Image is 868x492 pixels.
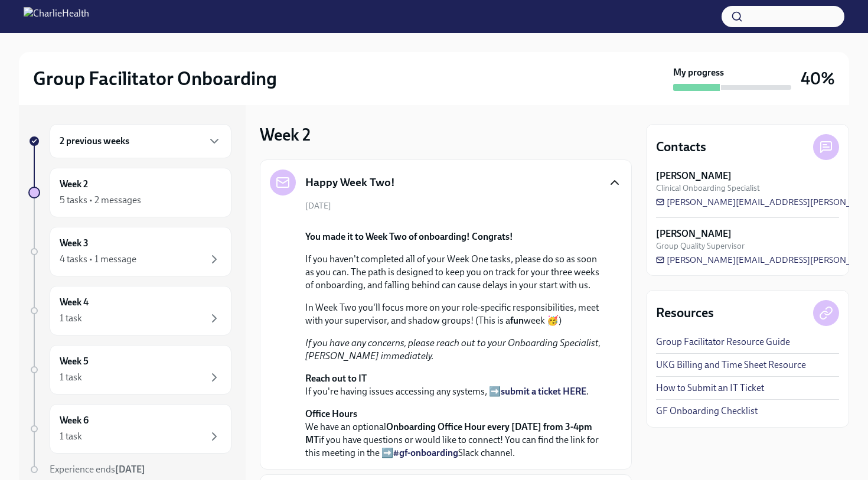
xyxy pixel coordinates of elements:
h6: Week 2 [60,178,88,191]
strong: You made it to Week Two of onboarding! Congrats! [305,231,513,242]
a: Week 25 tasks • 2 messages [28,168,231,217]
em: If you have any concerns, please reach out to your Onboarding Specialist, [PERSON_NAME] immediately. [305,337,601,361]
strong: [PERSON_NAME] [656,170,732,183]
div: 4 tasks • 1 message [60,253,136,266]
span: Experience ends [50,464,145,475]
strong: Onboarding Office Hour every [DATE] from 3-4pm MT [305,421,592,445]
h3: Week 2 [260,124,311,145]
h3: 40% [801,68,835,89]
span: Clinical Onboarding Specialist [656,183,760,194]
a: submit a ticket HERE [501,386,586,397]
span: [DATE] [305,200,331,211]
h6: Week 5 [60,355,89,368]
a: Week 61 task [28,404,231,454]
strong: [DATE] [115,464,145,475]
div: 1 task [60,312,82,325]
strong: Reach out to IT [305,373,367,384]
div: 5 tasks • 2 messages [60,194,141,207]
span: Group Quality Supervisor [656,240,745,252]
a: Week 34 tasks • 1 message [28,227,231,276]
a: Week 41 task [28,286,231,335]
div: 1 task [60,371,82,384]
img: CharlieHealth [24,7,89,26]
div: 2 previous weeks [50,124,231,158]
strong: fun [510,315,524,326]
h6: Week 6 [60,414,89,427]
h6: Week 3 [60,237,89,250]
a: UKG Billing and Time Sheet Resource [656,359,806,372]
h4: Resources [656,304,714,322]
h6: Week 4 [60,296,89,309]
div: 1 task [60,430,82,443]
h2: Group Facilitator Onboarding [33,67,277,90]
a: GF Onboarding Checklist [656,405,758,418]
a: #gf-onboarding [393,447,458,458]
p: If you're having issues accessing any systems, ➡️ . [305,372,603,398]
a: How to Submit an IT Ticket [656,382,764,395]
h5: Happy Week Two! [305,175,395,190]
p: We have an optional if you have questions or would like to connect! You can find the link for thi... [305,408,603,460]
p: In Week Two you'll focus more on your role-specific responsibilities, meet with your supervisor, ... [305,301,603,327]
strong: Office Hours [305,408,357,419]
h6: 2 previous weeks [60,135,129,148]
p: If you haven't completed all of your Week One tasks, please do so as soon as you can. The path is... [305,253,603,292]
h4: Contacts [656,138,706,156]
a: Group Facilitator Resource Guide [656,335,790,348]
a: Week 51 task [28,345,231,395]
strong: [PERSON_NAME] [656,227,732,240]
strong: My progress [673,66,724,79]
